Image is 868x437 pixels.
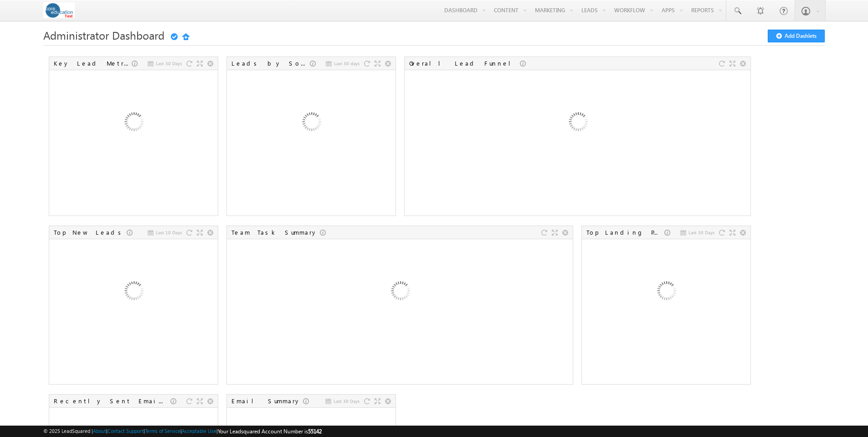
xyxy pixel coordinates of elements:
[218,428,322,435] span: Your Leadsquared Account Number is
[54,59,132,67] div: Key Lead Metrics
[93,428,106,434] a: About
[262,74,360,172] img: Loading...
[768,30,825,42] button: Add Dashlets
[43,28,164,42] span: Administrator Dashboard
[351,243,449,341] img: Loading...
[54,397,170,405] div: Recently Sent Email Campaigns
[54,228,127,236] div: Top New Leads
[688,228,714,236] span: Last 30 Days
[108,428,144,434] a: Contact Support
[156,59,182,67] span: Last 30 Days
[409,59,520,67] div: Overall Lead Funnel
[334,397,360,405] span: Last 30 Days
[145,428,180,434] a: Terms of Service
[231,228,320,236] div: Team Task Summary
[586,228,664,236] div: Top Landing Pages
[617,243,715,341] img: Loading...
[529,74,627,172] img: Loading...
[308,428,322,435] span: 55142
[43,427,322,436] span: © 2025 LeadSquared | | | | |
[156,228,182,236] span: Last 10 Days
[84,243,182,341] img: Loading...
[43,2,75,18] img: Custom Logo
[182,428,216,434] a: Acceptable Use
[334,59,360,67] span: Last 30 days
[84,74,182,172] img: Loading...
[231,59,310,67] div: Leads by Sources
[231,397,303,405] div: Email Summary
